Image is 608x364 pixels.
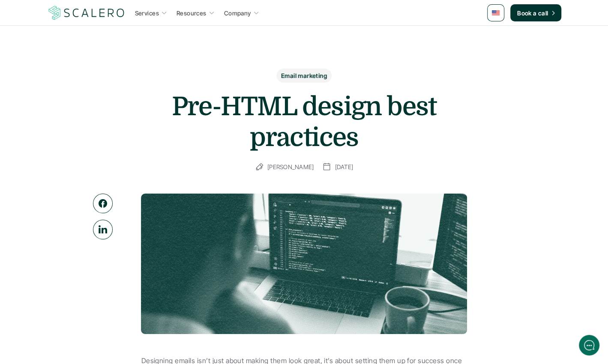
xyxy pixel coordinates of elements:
[177,9,207,18] p: Resources
[224,9,251,18] p: Company
[133,91,476,153] h1: Pre-HTML design best practices
[267,161,314,172] p: [PERSON_NAME]
[13,42,159,55] h1: Hi! Welcome to [GEOGRAPHIC_DATA].
[517,9,548,18] p: Book a call
[47,5,126,21] a: Scalero company logo
[335,161,353,172] p: [DATE]
[55,119,103,125] span: New conversation
[135,9,159,18] p: Services
[72,299,108,305] span: We run on Gist
[281,71,327,80] p: Email marketing
[13,57,159,98] h2: Let us know if we can help with lifecycle marketing.
[47,5,126,21] img: Scalero company logo
[579,335,599,355] iframe: gist-messenger-bubble-iframe
[13,113,158,131] button: New conversation
[510,4,561,21] a: Book a call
